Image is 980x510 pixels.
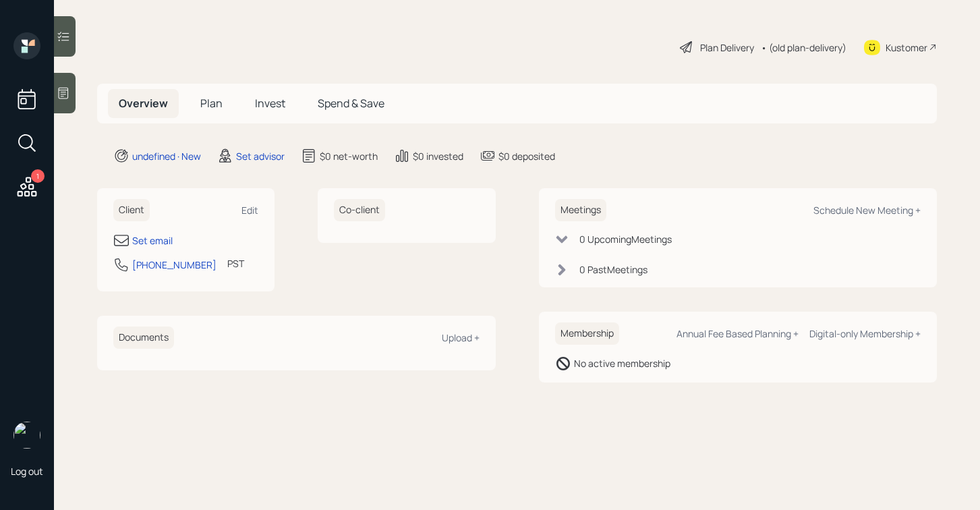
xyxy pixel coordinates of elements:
div: $0 invested [413,149,463,163]
div: Set advisor [236,149,285,163]
div: Upload + [442,331,480,344]
div: Log out [11,465,43,478]
img: robby-grisanti-headshot.png [13,422,40,449]
h6: Co-client [334,199,385,221]
h6: Documents [113,327,174,349]
div: • (old plan-delivery) [761,40,846,55]
span: Plan [200,96,223,111]
div: Set email [132,233,173,248]
span: Spend & Save [318,96,384,111]
div: Kustomer [886,40,927,55]
h6: Membership [555,322,619,345]
div: $0 net-worth [320,149,378,163]
div: Plan Delivery [700,40,754,55]
div: 1 [31,169,45,183]
div: Schedule New Meeting + [813,204,921,217]
div: undefined · New [132,149,201,163]
span: Overview [119,96,168,111]
h6: Meetings [555,199,606,221]
div: PST [227,256,244,271]
span: Invest [255,96,285,111]
div: [PHONE_NUMBER] [132,258,217,272]
div: Annual Fee Based Planning + [676,327,799,340]
h6: Client [113,199,150,221]
div: 0 Upcoming Meeting s [579,232,672,246]
div: 0 Past Meeting s [579,262,647,277]
div: No active membership [574,356,670,370]
div: $0 deposited [498,149,555,163]
div: Digital-only Membership + [809,327,921,340]
div: Edit [241,204,258,217]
